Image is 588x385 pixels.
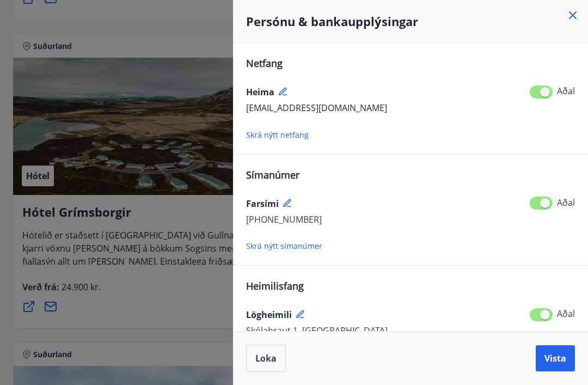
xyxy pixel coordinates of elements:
span: Skrá nýtt netfang [246,130,309,140]
span: Skólabraut 1, [GEOGRAPHIC_DATA] [246,325,388,337]
span: Símanúmer [246,168,299,181]
span: Aðal [557,197,575,209]
span: Skrá nýtt símanúmer [246,241,322,251]
span: Heima [246,86,274,98]
button: Loka [246,345,286,372]
button: Vista [536,345,575,371]
span: Lögheimili [246,309,292,321]
span: [EMAIL_ADDRESS][DOMAIN_NAME] [246,102,387,114]
span: Aðal [557,308,575,320]
span: Farsími [246,198,279,210]
span: Vista [544,352,566,364]
span: Netfang [246,57,283,70]
span: Loka [255,352,277,364]
h4: Persónu & bankaupplýsingar [246,13,575,29]
span: [PHONE_NUMBER] [246,213,322,225]
span: Aðal [557,85,575,97]
span: Heimilisfang [246,279,304,292]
